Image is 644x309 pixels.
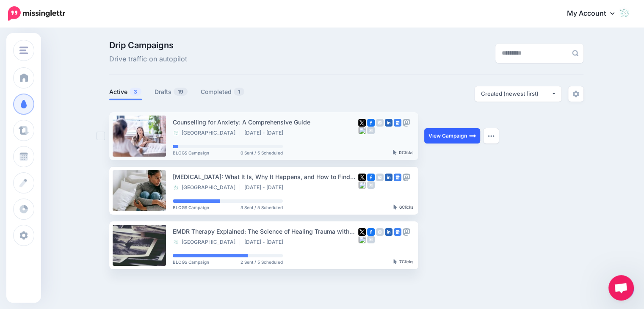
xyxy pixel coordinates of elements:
[385,228,392,236] img: linkedin-square.png
[394,228,401,236] img: google_business-square.png
[367,228,375,236] img: facebook-square.png
[244,184,287,191] li: [DATE] - [DATE]
[173,239,240,246] li: [GEOGRAPHIC_DATA]
[109,54,187,65] span: Drive traffic on autopilot
[399,150,402,155] b: 0
[367,181,375,189] img: medium-grey-square.png
[173,130,240,136] li: [GEOGRAPHIC_DATA]
[376,228,384,236] img: instagram-grey-square.png
[376,174,384,181] img: instagram-grey-square.png
[403,228,410,236] img: mastodon-grey-square.png
[358,127,366,134] img: bluesky-grey-square.png
[403,174,410,181] img: mastodon-grey-square.png
[173,184,240,191] li: [GEOGRAPHIC_DATA]
[173,172,358,182] div: [MEDICAL_DATA]: What It Is, Why It Happens, and How to Find Relief
[367,119,375,127] img: facebook-square.png
[399,259,402,264] b: 7
[367,174,375,181] img: facebook-square.png
[240,205,283,210] span: 3 Sent / 5 Scheduled
[475,86,561,102] button: Created (newest first)
[394,174,401,181] img: google_business-square.png
[572,91,579,97] img: settings-grey.png
[558,3,631,24] a: My Account
[393,205,413,210] div: Clicks
[376,119,384,127] img: instagram-grey-square.png
[358,228,366,236] img: twitter-square.png
[19,47,28,54] img: menu.png
[155,87,188,97] a: Drafts19
[358,174,366,181] img: twitter-square.png
[572,50,578,56] img: search-grey-6.png
[469,132,476,139] img: arrow-long-right-white.png
[358,181,366,189] img: bluesky-grey-square.png
[367,236,375,243] img: medium-grey-square.png
[358,119,366,127] img: twitter-square.png
[481,90,551,98] div: Created (newest first)
[385,119,392,127] img: linkedin-square.png
[174,88,188,96] span: 19
[244,239,287,246] li: [DATE] - [DATE]
[393,204,397,210] img: pointer-grey-darker.png
[424,128,480,143] a: View Campaign
[8,6,65,21] img: Missinglettr
[244,130,287,136] li: [DATE] - [DATE]
[367,127,375,134] img: medium-grey-square.png
[385,174,392,181] img: linkedin-square.png
[173,205,209,210] span: BLOGS Campaign
[130,88,141,96] span: 3
[488,135,495,137] img: dots.png
[608,275,634,301] div: Open chat
[393,150,413,155] div: Clicks
[173,151,209,155] span: BLOGS Campaign
[393,259,397,264] img: pointer-grey-darker.png
[201,87,245,97] a: Completed1
[358,236,366,243] img: bluesky-grey-square.png
[394,119,401,127] img: google_business-square.png
[109,41,187,50] span: Drip Campaigns
[173,226,358,236] div: EMDR Therapy Explained: The Science of Healing Trauma with Eye Movement
[109,87,142,97] a: Active3
[399,204,402,210] b: 6
[403,119,410,127] img: mastodon-grey-square.png
[173,260,209,264] span: BLOGS Campaign
[393,259,413,265] div: Clicks
[240,151,283,155] span: 0 Sent / 5 Scheduled
[393,150,397,155] img: pointer-grey-darker.png
[240,260,283,264] span: 2 Sent / 5 Scheduled
[234,88,244,96] span: 1
[173,117,358,127] div: Counselling for Anxiety: A Comprehensive Guide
